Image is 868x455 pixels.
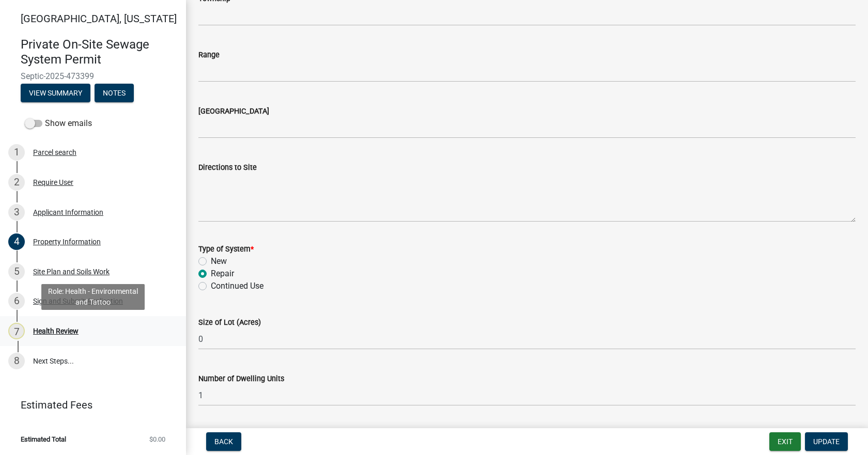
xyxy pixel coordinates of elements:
div: 1 [8,144,25,161]
span: [GEOGRAPHIC_DATA], [US_STATE] [21,12,177,25]
div: Property Information [33,238,101,245]
span: Septic-2025-473399 [21,71,165,81]
div: Health Review [33,327,79,335]
label: Number of Dwelling Units [198,375,284,383]
div: Parcel search [33,149,76,156]
div: Sign and Submit Application [33,297,123,305]
label: Size of Lot (Acres) [198,319,261,326]
label: Directions to Site [198,164,257,171]
h4: Private On-Site Sewage System Permit [21,37,178,67]
span: Estimated Total [21,436,66,443]
wm-modal-confirm: Summary [21,89,90,98]
div: 3 [8,204,25,221]
div: Applicant Information [33,209,103,216]
div: Site Plan and Soils Work [33,268,110,275]
span: Update [813,437,840,446]
span: $0.00 [149,436,165,443]
button: Exit [769,432,801,451]
button: View Summary [21,84,90,102]
div: 8 [8,353,25,369]
label: Range [198,52,220,59]
div: 4 [8,233,25,250]
wm-modal-confirm: Notes [95,89,134,98]
label: New [211,255,227,268]
label: Continued Use [211,280,263,292]
div: 2 [8,174,25,191]
label: [GEOGRAPHIC_DATA] [198,108,269,115]
div: 5 [8,263,25,280]
div: Require User [33,179,73,186]
button: Notes [95,84,134,102]
span: Back [214,437,233,446]
button: Back [206,432,241,451]
label: Repair [211,268,234,280]
div: Role: Health - Environmental and Tattoo [41,284,145,310]
a: Estimated Fees [8,395,169,415]
label: Show emails [25,117,92,130]
div: 6 [8,293,25,309]
button: Update [805,432,848,451]
label: Type of System [198,246,254,253]
div: 7 [8,323,25,339]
